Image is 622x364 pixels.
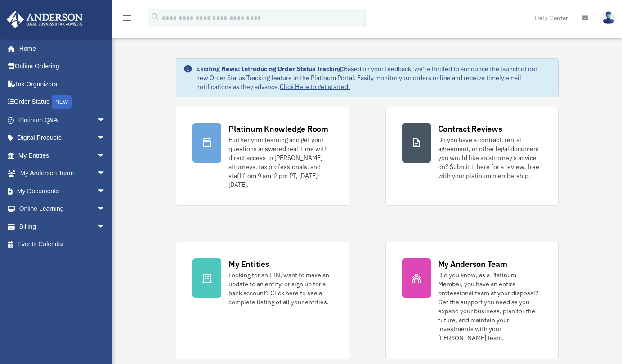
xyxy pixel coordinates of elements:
a: Billingarrow_drop_down [6,218,119,235]
div: My Entities [228,258,269,270]
div: Contract Reviews [438,123,502,134]
div: My Anderson Team [438,258,507,270]
a: Tax Organizers [6,75,119,93]
div: NEW [52,95,72,109]
span: arrow_drop_down [97,200,115,218]
strong: Exciting News: Introducing Order Status Tracking! [196,65,344,73]
a: Order StatusNEW [6,93,119,111]
span: arrow_drop_down [97,164,115,183]
div: Do you have a contract, rental agreement, or other legal document you would like an attorney's ad... [438,135,542,180]
img: User Pic [602,11,615,24]
div: Looking for an EIN, want to make an update to an entity, or sign up for a bank account? Click her... [228,271,332,306]
span: arrow_drop_down [97,182,115,200]
a: My Anderson Team Did you know, as a Platinum Member, you have an entire professional team at your... [385,242,559,359]
a: My Entitiesarrow_drop_down [6,146,119,164]
a: Platinum Knowledge Room Further your learning and get your questions answered real-time with dire... [176,107,349,206]
a: Contract Reviews Do you have a contract, rental agreement, or other legal document you would like... [385,107,559,206]
span: arrow_drop_down [97,111,115,129]
i: menu [121,13,132,23]
i: search [150,12,160,22]
div: Did you know, as a Platinum Member, you have an entire professional team at your disposal? Get th... [438,271,542,342]
a: Home [6,40,115,58]
a: Online Ordering [6,58,119,75]
span: arrow_drop_down [97,218,115,236]
div: Based on your feedback, we're thrilled to announce the launch of our new Order Status Tracking fe... [196,64,550,91]
a: menu [121,16,132,23]
a: Click Here to get started! [280,83,350,91]
a: My Anderson Teamarrow_drop_down [6,164,119,182]
a: Digital Productsarrow_drop_down [6,129,119,147]
a: Platinum Q&Aarrow_drop_down [6,111,119,129]
a: My Entities Looking for an EIN, want to make an update to an entity, or sign up for a bank accoun... [176,242,349,359]
span: arrow_drop_down [97,129,115,147]
a: Events Calendar [6,235,119,253]
div: Further your learning and get your questions answered real-time with direct access to [PERSON_NAM... [228,135,332,189]
a: Online Learningarrow_drop_down [6,200,119,218]
div: Platinum Knowledge Room [228,123,328,134]
a: My Documentsarrow_drop_down [6,182,119,200]
span: arrow_drop_down [97,146,115,165]
img: Anderson Advisors Platinum Portal [4,11,85,28]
